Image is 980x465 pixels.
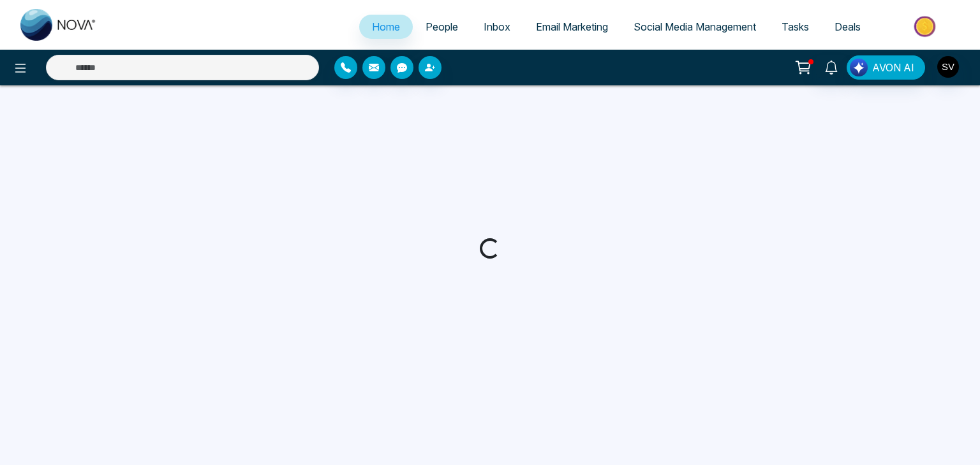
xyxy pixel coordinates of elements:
a: Email Marketing [523,15,621,39]
span: People [426,20,458,33]
a: Deals [822,15,873,39]
span: Inbox [484,20,510,33]
span: Home [372,20,400,33]
img: Lead Flow [850,59,868,76]
img: User Avatar [937,56,959,78]
span: Social Media Management [634,20,756,33]
a: Social Media Management [621,15,769,39]
button: AVON AI [847,55,925,80]
span: Email Marketing [536,20,608,33]
span: Deals [835,20,861,33]
span: AVON AI [872,60,914,75]
a: Inbox [471,15,523,39]
a: Home [359,15,413,39]
img: Nova CRM Logo [20,9,97,41]
a: Tasks [769,15,822,39]
span: Tasks [782,20,809,33]
img: Market-place.gif [880,12,972,41]
a: People [413,15,471,39]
